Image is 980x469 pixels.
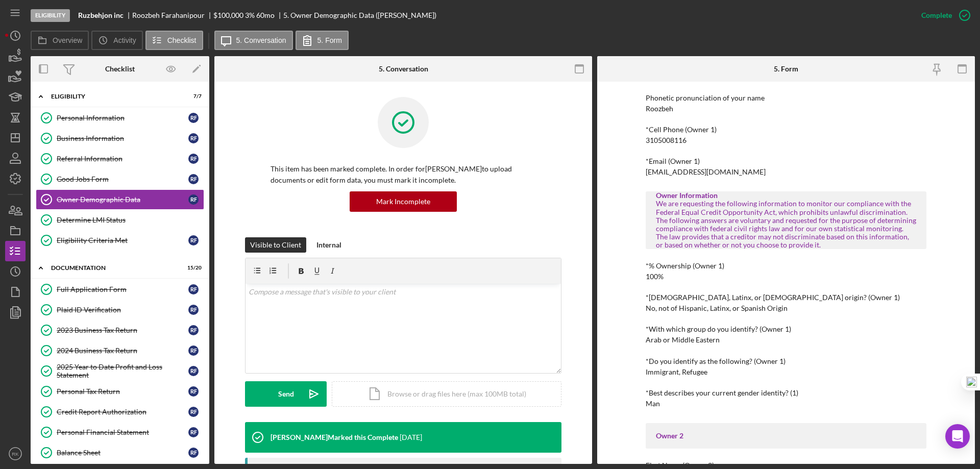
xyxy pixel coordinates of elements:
div: Personal Tax Return [57,387,188,396]
div: Immigrant, Refugee [646,368,707,376]
div: R F [188,345,199,356]
a: Personal Financial StatementRF [36,422,204,442]
text: RK [12,451,19,457]
div: R F [188,113,199,123]
button: 5. Form [296,31,349,50]
div: Man [646,400,660,408]
div: R F [188,427,199,437]
time: 2025-08-29 22:25 [400,433,422,441]
div: Personal Information [57,114,188,122]
label: 5. Form [317,36,342,44]
div: *Do you identify as the following? (Owner 1) [646,357,926,365]
a: Full Application FormRF [36,279,204,300]
div: 5. Form [774,65,798,73]
button: Activity [91,31,142,50]
div: Plaid ID Verification [57,306,188,314]
a: 2023 Business Tax ReturnRF [36,320,204,340]
div: R F [188,133,199,143]
div: Roozbeh [646,105,673,113]
div: 100% [646,273,664,281]
div: Send [278,381,294,407]
div: Good Jobs Form [57,175,188,183]
a: Owner Demographic DataRF [36,189,204,210]
a: Personal Tax ReturnRF [36,381,204,402]
div: 5. Conversation [379,65,428,73]
div: Complete [921,5,952,26]
div: *Cell Phone (Owner 1) [646,126,926,134]
div: [PERSON_NAME] Marked this Complete [271,433,398,441]
div: *With which group do you identify? (Owner 1) [646,325,926,333]
p: This item has been marked complete. In order for [PERSON_NAME] to upload documents or edit form d... [271,163,536,186]
div: Referral Information [57,155,188,163]
a: Determine LMI Status [36,210,204,230]
button: Overview [31,31,89,50]
button: Complete [911,5,975,26]
label: Overview [53,36,82,44]
div: Phonetic pronunciation of your name [646,94,926,102]
a: 2025 Year to Date Profit and Loss StatementRF [36,361,204,381]
div: 2024 Business Tax Return [57,347,188,355]
div: Open Intercom Messenger [945,424,970,449]
div: We are requesting the following information to monitor our compliance with the Federal Equal Cred... [656,200,916,249]
div: Credit Report Authorization [57,408,188,416]
div: Determine LMI Status [57,216,204,224]
div: [EMAIL_ADDRESS][DOMAIN_NAME] [646,168,766,176]
label: Checklist [167,36,197,44]
button: Visible to Client [245,237,306,253]
div: Personal Financial Statement [57,428,188,436]
a: Plaid ID VerificationRF [36,300,204,320]
div: R F [188,407,199,417]
div: 2023 Business Tax Return [57,326,188,334]
button: RK [5,443,26,464]
div: R F [188,194,199,205]
a: Personal InformationRF [36,108,204,128]
div: Eligibility [31,9,70,22]
div: R F [188,325,199,335]
span: $100,000 [213,11,243,19]
div: 60 mo [256,11,275,19]
button: Internal [311,237,347,253]
button: Mark Incomplete [350,191,457,212]
button: 5. Conversation [214,31,293,50]
div: R F [188,284,199,294]
div: Internal [316,237,341,253]
div: 7 / 7 [183,93,202,100]
a: 2024 Business Tax ReturnRF [36,340,204,361]
div: Visible to Client [250,237,301,253]
div: Roozbeh Farahanipour [132,11,213,19]
a: Balance SheetRF [36,442,204,463]
div: *Email (Owner 1) [646,157,926,165]
div: 3 % [245,11,255,19]
div: Mark Incomplete [376,191,430,212]
a: Business InformationRF [36,128,204,149]
div: R F [188,154,199,164]
div: Owner 2 [656,432,916,440]
b: Ruzbehjon inc [78,11,124,19]
a: Referral InformationRF [36,149,204,169]
div: *% Ownership (Owner 1) [646,262,926,270]
div: Full Application Form [57,285,188,293]
a: Good Jobs FormRF [36,169,204,189]
div: R F [188,448,199,458]
div: R F [188,386,199,397]
div: R F [188,174,199,184]
div: Owner Demographic Data [57,195,188,204]
div: *Best describes your current gender identity? (1) [646,389,926,397]
label: Activity [113,36,136,44]
div: Eligibility [51,93,176,100]
div: Arab or Middle Eastern [646,336,720,344]
div: 5. Owner Demographic Data ([PERSON_NAME]) [283,11,436,19]
div: Checklist [105,65,135,73]
button: Checklist [145,31,203,50]
a: Credit Report AuthorizationRF [36,402,204,422]
label: 5. Conversation [236,36,286,44]
div: R F [188,235,199,245]
button: Send [245,381,327,407]
div: Balance Sheet [57,449,188,457]
div: 3105008116 [646,136,687,144]
div: R F [188,305,199,315]
div: No, not of Hispanic, Latinx, or Spanish Origin [646,304,788,312]
div: Business Information [57,134,188,142]
a: Eligibility Criteria MetRF [36,230,204,251]
div: *[DEMOGRAPHIC_DATA], Latinx, or [DEMOGRAPHIC_DATA] origin? (Owner 1) [646,293,926,302]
